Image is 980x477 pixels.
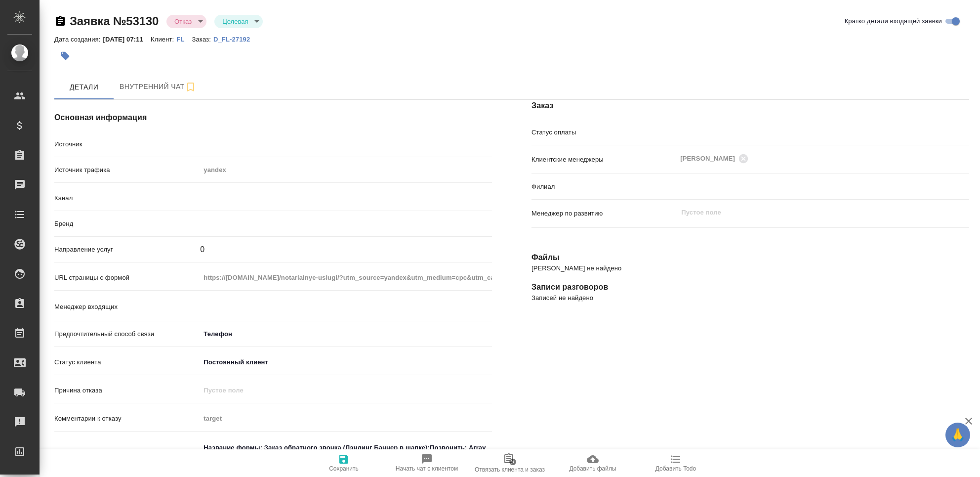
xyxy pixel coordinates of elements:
[200,354,492,371] div: Постоянный клиент
[54,273,200,283] p: URL страницы с формой
[845,16,942,26] span: Кратко детали входящей заявки
[475,466,545,473] span: Отвязать клиента и заказ
[214,15,263,28] div: Отказ
[487,305,489,307] button: Open
[531,252,969,263] h4: Файлы
[54,329,200,339] p: Предпочтительный способ связи
[531,293,969,303] p: Записей не найдено
[329,465,359,472] span: Сохранить
[176,36,192,43] p: FL
[551,449,634,477] button: Добавить файлы
[213,36,257,43] p: D_FL-27192
[166,15,206,28] div: Отказ
[468,449,551,477] button: Отвязать клиента и заказ
[396,465,458,472] span: Начать чат с клиентом
[54,245,200,255] p: Направление услуг
[200,136,492,153] div: ​
[677,178,969,195] div: ​
[531,209,677,218] p: Менеджер по развитию
[200,326,492,343] div: Телефон
[120,81,197,93] span: Внутренний чат
[151,36,176,43] p: Клиент:
[192,36,213,43] p: Заказ:
[200,244,492,256] div: 0
[531,182,677,192] p: Филиал
[54,36,103,43] p: Дата создания:
[200,190,492,207] div: ​
[569,465,616,472] span: Добавить файлы
[185,81,197,93] svg: Подписаться
[54,165,200,175] p: Источник трафика
[945,423,970,447] button: 🙏
[54,386,200,395] p: Причина отказа
[70,14,159,28] a: Заявка №53130
[54,219,200,229] p: Бренд
[219,17,251,26] button: Целевая
[302,449,385,477] button: Сохранить
[531,263,969,273] p: [PERSON_NAME] не найдено
[54,414,200,424] p: Комментарии к отказу
[531,155,677,165] p: Клиентские менеджеры
[677,124,969,141] div: ​
[103,36,151,43] p: [DATE] 07:11
[531,128,677,137] p: Статус оплаты
[200,270,492,285] input: Пустое поле
[176,35,192,43] a: FL
[200,383,492,397] input: Пустое поле
[655,465,696,472] span: Добавить Todo
[54,15,66,27] button: Скопировать ссылку
[54,112,492,124] h4: Основная информация
[949,425,966,445] span: 🙏
[54,357,200,367] p: Статус клиента
[200,216,492,232] div: ​
[200,411,492,426] input: Пустое поле
[54,45,76,67] button: Добавить тэг
[54,302,200,312] p: Менеджер входящих
[213,35,257,43] a: D_FL-27192
[385,449,468,477] button: Начать чат с клиентом
[200,163,492,177] input: Пустое поле
[54,193,200,203] p: Канал
[171,17,195,26] button: Отказ
[531,100,969,112] h4: Заказ
[60,81,108,93] span: Детали
[634,449,717,477] button: Добавить Todo
[680,207,946,218] input: Пустое поле
[531,281,969,293] h4: Записи разговоров
[54,139,200,149] p: Источник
